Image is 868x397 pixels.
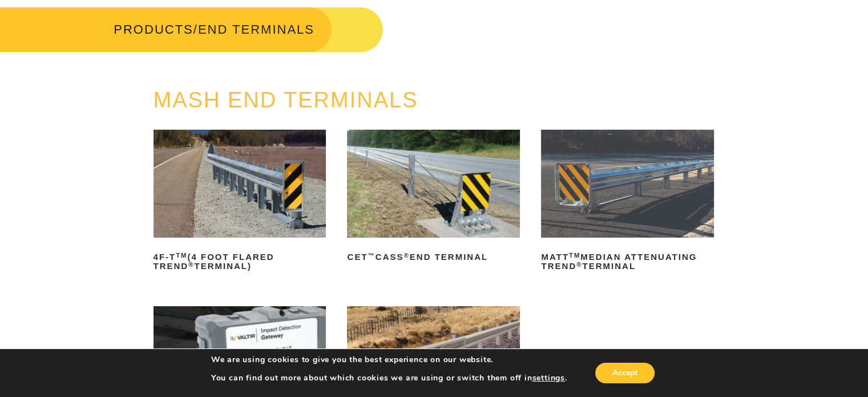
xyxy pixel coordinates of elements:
a: PRODUCTS [114,22,193,37]
sup: ® [188,261,194,268]
p: You can find out more about which cookies we are using or switch them off in . [211,373,567,383]
sup: ® [403,252,409,259]
a: MASH END TERMINALS [154,88,418,112]
sup: ® [576,261,582,268]
h2: MATT Median Attenuating TREND Terminal [541,248,714,275]
a: 4F-TTM(4 Foot Flared TREND®Terminal) [154,130,326,275]
a: MATTTMMedian Attenuating TREND®Terminal [541,130,714,275]
sup: TM [176,252,187,259]
a: CET™CASS®End Terminal [347,130,520,266]
h2: 4F-T (4 Foot Flared TREND Terminal) [154,248,326,275]
button: settings [532,373,564,383]
button: Accept [595,363,655,383]
span: END TERMINALS [198,22,314,37]
sup: TM [569,252,580,259]
p: We are using cookies to give you the best experience on our website. [211,355,567,365]
h2: CET CASS End Terminal [347,248,520,266]
sup: ™ [368,252,375,259]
